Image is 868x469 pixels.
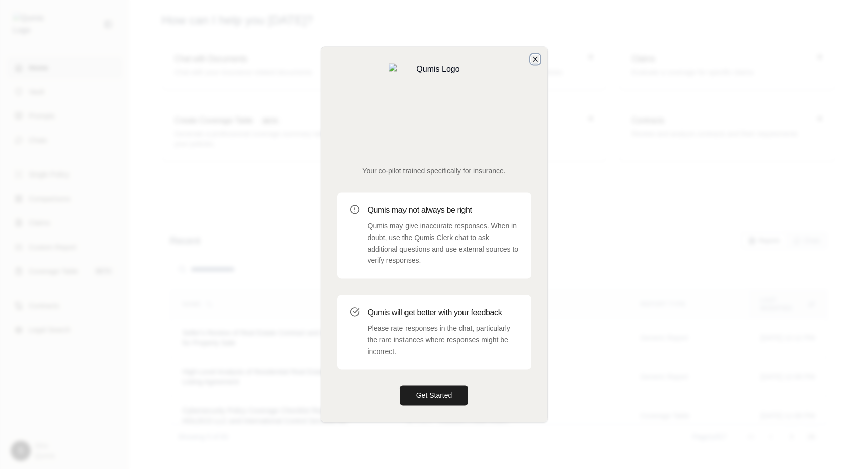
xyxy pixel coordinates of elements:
p: Qumis may give inaccurate responses. When in doubt, use the Qumis Clerk chat to ask additional qu... [368,220,519,266]
h3: Qumis will get better with your feedback [368,307,519,319]
h3: Qumis may not always be right [368,204,519,216]
p: Your co-pilot trained specifically for insurance. [337,166,531,176]
img: Qumis Logo [389,63,480,154]
button: Get Started [400,386,469,406]
p: Please rate responses in the chat, particularly the rare instances where responses might be incor... [368,323,519,357]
